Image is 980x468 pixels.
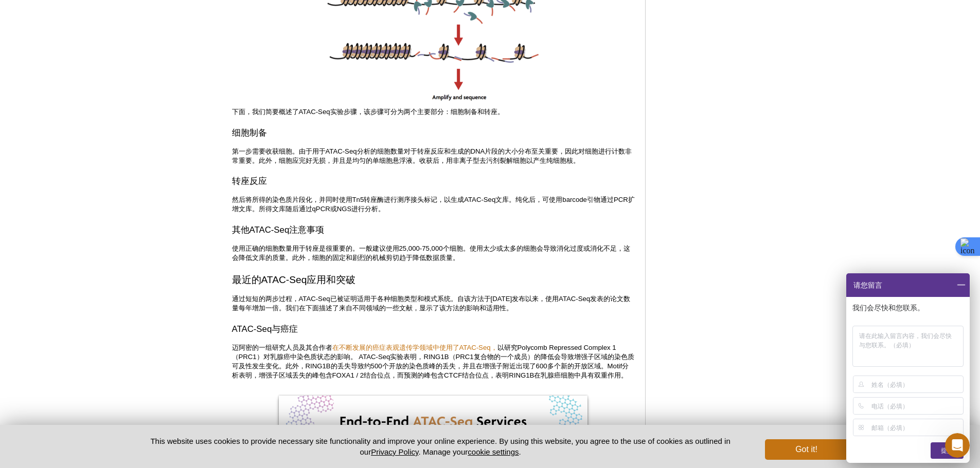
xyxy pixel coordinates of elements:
[232,224,635,236] h3: 其他ATAC-Seq注意事项
[232,244,635,263] p: 使用正确的细胞数量用于转座是很重要的。一般建议使用25,000-75,000个细胞。使用太少或太多的细胞会导致消化过度或消化不足，这会降低文库的质量。此外，细胞的固定和剧烈的机械剪切趋于降低数据质量。
[332,344,497,351] a: 在不断发展的癌症表观遗传学领域中使用了ATAC-Seq，
[133,436,749,457] p: This website uses cookies to provide necessary site functionality and improve your online experie...
[871,376,961,392] input: 姓名（必填）
[852,273,882,297] span: 请您留言
[232,294,635,313] p: 通过短短的两步过程，ATAC-Seq已被证明适用于各种细胞类型和模式系统。自该方法于[DATE]发布以来，使用ATAC-Seq发表的论文数量每年增加一倍。我们在下面描述了来自不同领域的一些文献，...
[232,343,635,380] p: 迈阿密的一组研究人员及其合作者 以研究Polycomb Repressed Complex 1（PRC1）对乳腺癌中染色质状态的影响。 ATAC-Seq实验表明，RING1B（PRC1复合物的一...
[232,147,635,165] p: 第一步需要收获细胞。由于用于ATAC-Seq分析的细胞数量对于转座反应和生成的DNA片段的大小分布至关重要，因此对细胞进行计数非常重要。此外，细胞应完好无损，并且是均匀的单细胞悬浮液。收获后，用...
[232,107,635,117] p: 下面，我们简要概述了ATAC-Seq实验步骤，该步骤可分为两个主要部分：细胞制备和转座。
[371,447,418,456] a: Privacy Policy
[232,195,635,214] p: 然后将所得的染色质片段化，并同时使用Tn5转座酶进行测序接头标记，以生成ATAC-Seq文库。纯化后，可使用barcode引物通过PCR扩增文库。所得文库随后通过qPCR或NGS进行分析。
[232,175,635,188] h3: 转座反应
[232,323,635,335] h3: ATAC-Seq与癌症
[871,398,961,414] input: 电话（必填）
[871,419,961,436] input: 邮箱（必填）
[232,273,635,287] h2: 最近的ATAC-Seq应用和突破
[852,303,966,312] p: 我们会尽快和您联系。
[468,447,519,456] button: cookie settings
[765,439,847,460] button: Got it!
[945,433,970,458] iframe: Intercom live chat
[931,442,964,459] div: 提交
[232,127,635,139] h3: 细胞制备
